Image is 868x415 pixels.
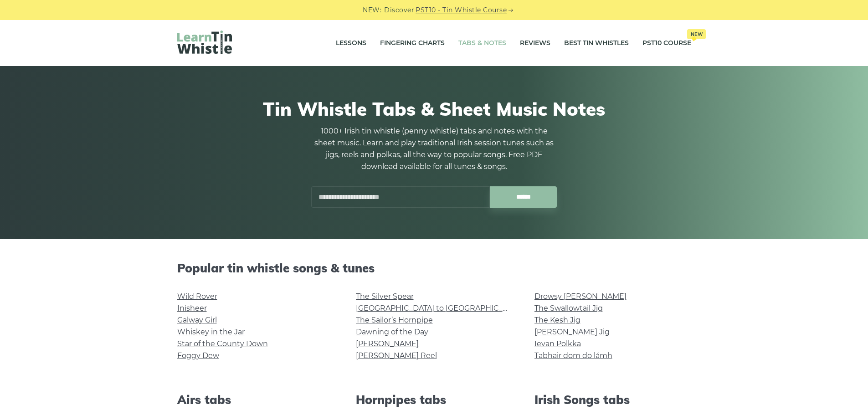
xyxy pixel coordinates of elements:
a: Reviews [520,32,550,55]
a: Dawning of the Day [356,328,428,336]
a: Tabs & Notes [458,32,506,55]
h2: Airs tabs [177,393,334,407]
a: Best Tin Whistles [564,32,629,55]
a: [GEOGRAPHIC_DATA] to [GEOGRAPHIC_DATA] [356,304,524,313]
a: [PERSON_NAME] [356,339,419,348]
a: Tabhair dom do lámh [534,351,612,360]
a: Galway Girl [177,316,217,324]
a: [PERSON_NAME] Reel [356,351,437,360]
span: New [687,29,706,39]
a: Star of the County Down [177,339,268,348]
a: The Silver Spear [356,292,414,301]
a: Lessons [336,32,366,55]
h2: Hornpipes tabs [356,393,513,407]
a: Inisheer [177,304,207,313]
h1: Tin Whistle Tabs & Sheet Music Notes [177,98,691,120]
h2: Irish Songs tabs [534,393,691,407]
a: Foggy Dew [177,351,219,360]
h2: Popular tin whistle songs & tunes [177,261,691,275]
a: The Sailor’s Hornpipe [356,316,433,324]
a: Drowsy [PERSON_NAME] [534,292,627,301]
img: LearnTinWhistle.com [177,31,232,54]
a: The Swallowtail Jig [534,304,603,313]
a: The Kesh Jig [534,316,580,324]
a: Whiskey in the Jar [177,328,245,336]
a: Ievan Polkka [534,339,581,348]
a: PST10 CourseNew [642,32,691,55]
a: Wild Rover [177,292,217,301]
p: 1000+ Irish tin whistle (penny whistle) tabs and notes with the sheet music. Learn and play tradi... [311,125,557,173]
a: [PERSON_NAME] Jig [534,328,610,336]
a: Fingering Charts [380,32,445,55]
